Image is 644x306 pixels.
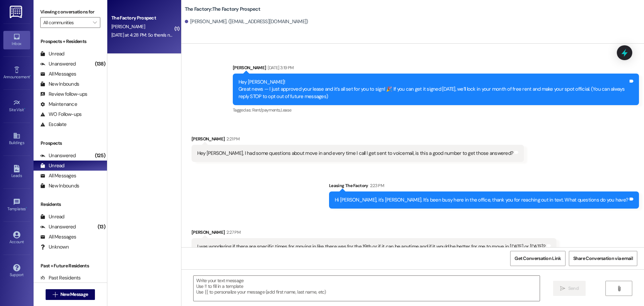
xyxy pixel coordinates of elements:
[3,163,30,181] a: Leads
[40,172,76,179] div: All Messages
[43,17,90,28] input: All communities
[40,233,76,241] div: All Messages
[185,6,260,13] b: The Factory: The Factory Prospect
[569,251,637,266] button: Share Conversation via email
[185,18,308,25] div: [PERSON_NAME]. ([EMAIL_ADDRESS][DOMAIN_NAME])
[3,130,30,148] a: Buildings
[60,291,88,298] span: New Message
[40,50,64,57] div: Unread
[111,14,173,21] div: The Factory Prospect
[10,6,23,18] img: ResiDesk Logo
[616,286,622,291] i: 
[93,150,107,161] div: (125)
[46,289,95,300] button: New Message
[24,106,25,111] span: •
[252,107,281,113] span: Rent/payments ,
[281,107,291,113] span: Lease
[40,162,64,169] div: Unread
[573,255,633,262] span: Share Conversation via email
[93,20,97,25] i: 
[40,223,76,230] div: Unanswered
[515,255,561,262] span: Get Conversation Link
[510,251,565,266] button: Get Conversation Link
[40,244,69,251] div: Unknown
[34,201,107,208] div: Residents
[233,64,639,74] div: [PERSON_NAME]
[34,262,107,269] div: Past + Future Residents
[53,292,58,297] i: 
[3,229,30,247] a: Account
[225,229,240,236] div: 2:27 PM
[197,243,546,250] div: I was wondering if there are specific times for moving in like there was for the 19th or if it ca...
[34,38,107,45] div: Prospects + Residents
[93,59,107,69] div: (138)
[26,206,27,210] span: •
[197,150,513,157] div: Hey [PERSON_NAME], I had some questions about move in and every time I call I get sent to voicema...
[553,281,586,296] button: Send
[329,182,639,191] div: Leasing The Factory
[40,274,81,281] div: Past Residents
[40,7,100,17] label: Viewing conversations for
[560,286,565,291] i: 
[3,196,30,214] a: Templates •
[40,101,77,108] div: Maintenance
[568,285,579,292] span: Send
[40,91,87,98] div: Review follow-ups
[335,196,628,204] div: Hi [PERSON_NAME], it's [PERSON_NAME]. It's been busy here in the office, thank you for reaching o...
[111,32,248,38] div: [DATE] at 4:28 PM: So there's no way for me to store them in my room?
[238,79,628,100] div: Hey [PERSON_NAME]! Great news — I just approved your lease and it’s all set for you to sign! 🎉 If...
[40,71,76,78] div: All Messages
[40,81,79,88] div: New Inbounds
[40,60,76,68] div: Unanswered
[192,229,556,238] div: [PERSON_NAME]
[40,121,66,128] div: Escalate
[96,222,107,232] div: (13)
[40,111,82,118] div: WO Follow-ups
[3,97,30,115] a: Site Visit •
[368,182,384,189] div: 2:23 PM
[192,135,524,145] div: [PERSON_NAME]
[34,140,107,147] div: Prospects
[111,24,145,30] span: [PERSON_NAME]
[3,31,30,49] a: Inbox
[40,152,76,159] div: Unanswered
[225,135,239,142] div: 2:21 PM
[3,262,30,280] a: Support
[266,64,293,71] div: [DATE] 3:19 PM
[233,105,639,115] div: Tagged as:
[30,74,31,78] span: •
[40,213,64,220] div: Unread
[40,182,79,189] div: New Inbounds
